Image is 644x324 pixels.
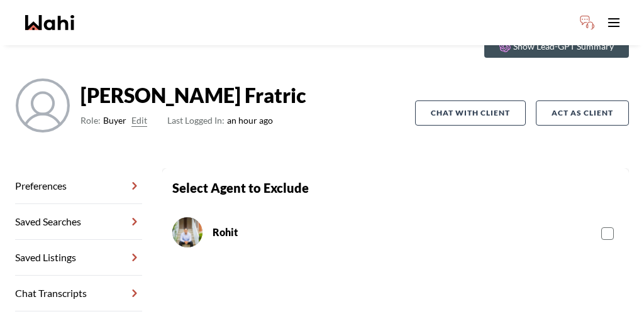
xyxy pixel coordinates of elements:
[172,217,203,247] img: chat avatar
[80,83,306,108] strong: [PERSON_NAME] Fratric
[172,180,309,195] strong: Select Agent to Exclude
[213,225,238,240] div: Rohit
[25,15,74,30] a: Wahi homepage
[536,100,629,126] button: Act as Client
[15,204,142,240] a: Saved Searches
[131,113,147,128] button: Edit
[103,113,126,128] span: Buyer
[484,35,629,58] button: Show Lead-GPT Summary
[513,40,614,53] p: Show Lead-GPT Summary
[167,113,273,128] span: an hour ago
[415,100,526,126] button: Chat with client
[601,10,626,35] button: Toggle open navigation menu
[80,113,101,128] span: Role:
[167,115,225,126] span: Last Logged In:
[15,168,142,204] a: Preferences
[15,240,142,276] a: Saved Listings
[15,276,142,311] a: Chat Transcripts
